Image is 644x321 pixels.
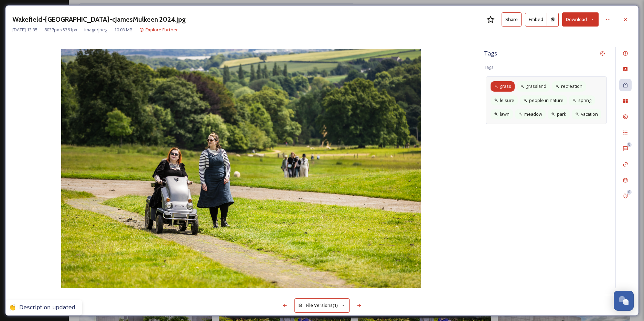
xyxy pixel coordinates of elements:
[84,27,107,33] span: image/jpeg
[146,27,178,33] span: Explore Further
[12,49,470,289] img: JPM24-Wakefield-0950.jpg
[12,27,37,33] span: [DATE] 13:35
[524,111,542,117] span: meadow
[114,27,132,33] span: 10.03 MB
[557,111,566,117] span: park
[44,27,77,33] span: 8037 px x 5361 px
[578,97,591,104] span: spring
[484,49,497,58] span: Tags
[294,298,350,312] button: File Versions(1)
[614,291,634,311] button: Open Chat
[502,12,522,27] button: Share
[526,83,546,90] span: grassland
[484,64,494,70] span: Tags
[581,111,598,117] span: vacation
[19,304,75,311] div: Description updated
[12,14,186,24] h3: Wakefield-[GEOGRAPHIC_DATA]-cJamesMulkeen 2024.jpg
[500,83,511,90] span: grass
[561,83,582,90] span: recreation
[562,12,599,27] button: Download
[500,97,514,104] span: leisure
[525,13,547,27] button: Embed
[529,97,563,104] span: people in nature
[500,111,509,117] span: lawn
[9,304,16,311] div: 👏
[627,190,632,195] div: 0
[627,142,632,147] div: 0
